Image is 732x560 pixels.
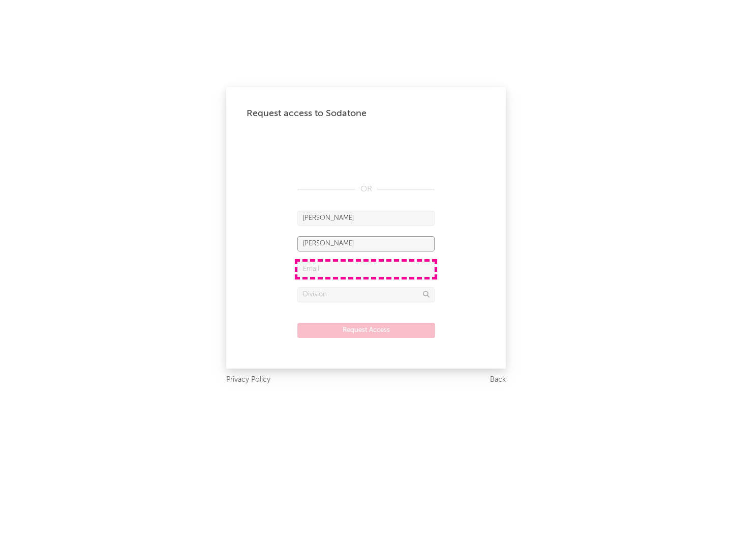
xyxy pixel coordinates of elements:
[247,107,485,120] div: Request access to Sodatone
[297,211,435,226] input: First Name
[297,262,435,277] input: Email
[226,374,270,386] a: Privacy Policy
[297,183,435,195] div: OR
[297,236,435,251] input: Last Name
[490,374,506,386] a: Back
[297,287,435,302] input: Division
[297,323,435,338] button: Request Access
